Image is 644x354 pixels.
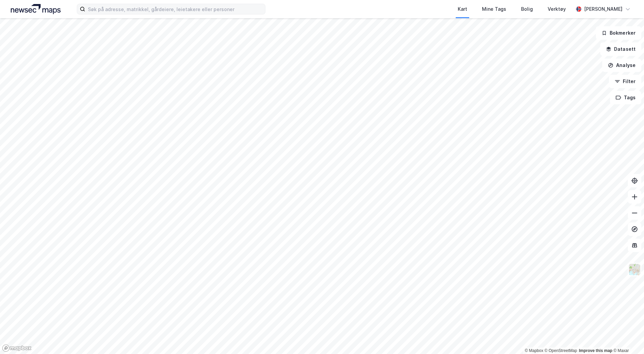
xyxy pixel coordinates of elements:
[602,59,641,72] button: Analyse
[596,26,641,40] button: Bokmerker
[2,344,32,352] a: Mapbox homepage
[628,263,641,276] img: Z
[482,5,506,13] div: Mine Tags
[525,348,543,353] a: Mapbox
[11,4,61,14] img: logo.a4113a55bc3d86da70a041830d287a7e.svg
[610,322,644,354] iframe: Chat Widget
[584,5,622,13] div: [PERSON_NAME]
[545,348,577,353] a: OpenStreetMap
[521,5,533,13] div: Bolig
[458,5,467,13] div: Kart
[610,322,644,354] div: Kontrollprogram for chat
[85,4,265,14] input: Søk på adresse, matrikkel, gårdeiere, leietakere eller personer
[609,75,641,88] button: Filter
[548,5,566,13] div: Verktøy
[610,91,641,104] button: Tags
[600,42,641,56] button: Datasett
[579,348,612,353] a: Improve this map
